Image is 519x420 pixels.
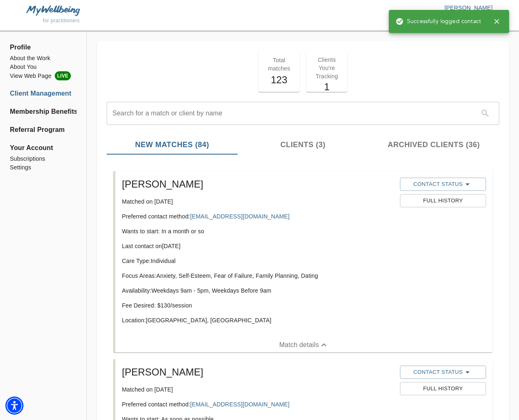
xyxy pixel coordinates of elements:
p: Focus Areas: Anxiety, Self-Esteem, Fear of Failure, Family Planning, Dating [122,272,393,280]
a: Settings [10,163,77,172]
img: MyWellbeing [26,5,80,16]
span: Contact Status [404,179,482,189]
span: New Matches (84) [112,139,233,150]
h5: [PERSON_NAME] [122,178,393,191]
a: About You [10,63,77,71]
p: Matched on [DATE] [122,385,393,394]
h5: 1 [311,80,342,94]
span: Full History [404,196,482,206]
p: Care Type: Individual [122,257,393,265]
span: Clients (3) [243,139,364,150]
p: Availability: Weekdays 9am - 5pm, Weekdays Before 9am [122,286,393,295]
p: Matched on [DATE] [122,197,393,206]
a: Referral Program [10,125,77,135]
p: Preferred contact method: [122,212,393,221]
span: Archived Clients (36) [373,139,494,150]
span: Profile [10,42,77,52]
p: Location: [GEOGRAPHIC_DATA], [GEOGRAPHIC_DATA] [122,316,393,324]
span: for practitioners [43,18,80,23]
a: Client Management [10,89,77,99]
h5: 123 [263,73,295,87]
span: Your Account [10,143,77,153]
p: Fee Desired: $ 130 /session [122,301,393,310]
a: About the Work [10,54,77,63]
a: [EMAIL_ADDRESS][DOMAIN_NAME] [190,213,290,220]
button: Contact Status [400,178,486,191]
p: [PERSON_NAME] [259,4,493,12]
p: Last contact on [DATE] [122,242,393,250]
p: Preferred contact method: [122,400,393,408]
li: View Web Page [10,71,77,80]
p: Clients You're Tracking [311,56,342,80]
p: Total matches [263,56,295,73]
button: Match details [115,338,493,352]
span: Contact Status [404,367,482,377]
a: Subscriptions [10,155,77,163]
p: Wants to start: In a month or so [122,227,393,235]
h5: [PERSON_NAME] [122,366,393,379]
button: Contact Status [400,366,486,379]
span: Full History [404,384,482,394]
button: Full History [400,194,486,207]
a: [EMAIL_ADDRESS][DOMAIN_NAME] [190,401,290,408]
button: Full History [400,382,486,395]
a: Membership Benefits [10,107,77,117]
span: Successfully logged contact [395,17,481,26]
div: Accessibility Menu [5,397,23,415]
span: LIVE [55,71,71,80]
p: Match details [279,340,319,350]
a: View Web PageLIVE [10,71,77,80]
